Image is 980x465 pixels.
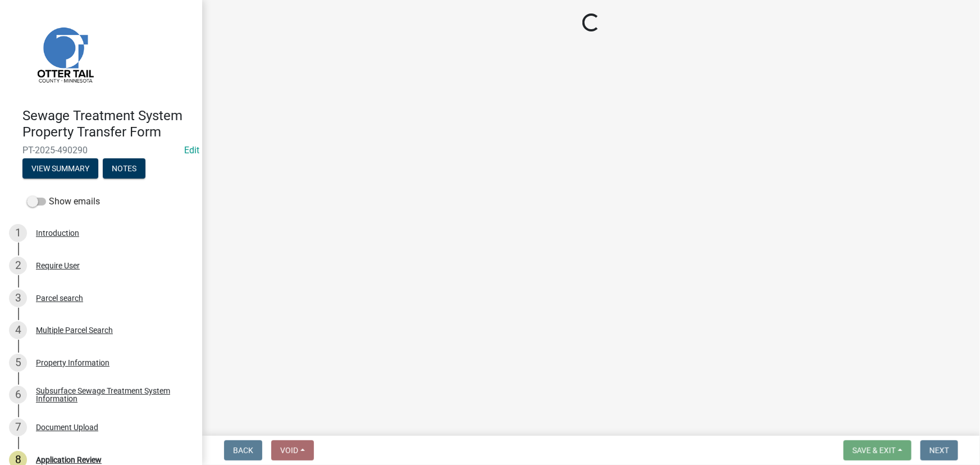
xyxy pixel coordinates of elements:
div: Parcel search [36,294,83,302]
div: Application Review [36,456,102,464]
button: View Summary [22,158,98,179]
div: Property Information [36,359,110,367]
button: Back [224,440,262,461]
div: Multiple Parcel Search [36,326,113,334]
a: Edit [184,145,199,156]
div: 7 [9,418,27,436]
label: Show emails [27,195,100,208]
div: 2 [9,257,27,275]
span: Back [233,446,253,455]
button: Save & Exit [844,440,911,461]
div: Subsurface Sewage Treatment System Information [36,387,184,403]
div: 5 [9,354,27,372]
h4: Sewage Treatment System Property Transfer Form [22,108,193,140]
button: Void [271,440,314,461]
button: Notes [103,158,145,179]
div: Require User [36,262,80,270]
div: Introduction [36,229,79,237]
img: Otter Tail County, Minnesota [22,12,107,96]
div: 6 [9,386,27,404]
div: Document Upload [36,423,98,431]
wm-modal-confirm: Edit Application Number [184,145,199,156]
span: PT-2025-490290 [22,145,180,156]
button: Next [920,440,958,461]
span: Next [929,446,949,455]
wm-modal-confirm: Summary [22,165,98,174]
div: 4 [9,321,27,339]
div: 3 [9,289,27,307]
span: Void [280,446,298,455]
div: 1 [9,224,27,242]
wm-modal-confirm: Notes [103,165,145,174]
span: Save & Exit [853,446,896,455]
